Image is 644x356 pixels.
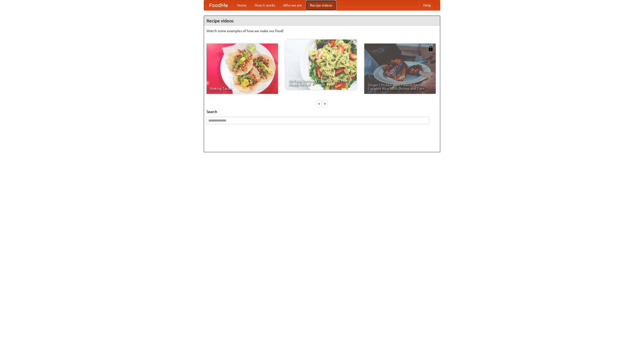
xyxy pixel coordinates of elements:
div: » [323,100,327,107]
a: Who we are [279,0,306,10]
a: Help [419,0,435,10]
a: An Easy, Summery Tomato Pasta That's Ready for Fall [285,39,357,90]
h5: Search [207,109,437,114]
img: 483408.png [428,46,433,51]
a: FoodMe [204,0,233,10]
a: Making Tacos [207,44,278,94]
p: Watch some examples of how we make our food! [207,28,437,33]
a: Recipe videos [306,0,336,10]
div: « [317,100,321,107]
a: How it works [251,0,279,10]
span: Making Tacos [210,87,274,90]
a: Home [233,0,251,10]
span: An Easy, Summery Tomato Pasta That's Ready for Fall [289,79,353,86]
h4: Recipe videos [204,16,440,26]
